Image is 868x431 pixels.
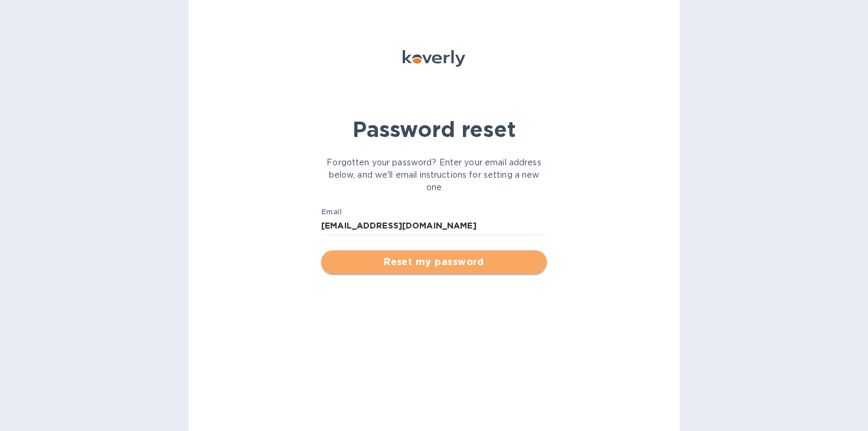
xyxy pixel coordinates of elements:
[321,156,547,194] p: Forgotten your password? Enter your email address below, and we'll email instructions for setting...
[321,250,547,274] button: Reset my password
[331,255,537,269] span: Reset my password
[321,217,547,235] input: Email
[353,116,516,142] b: Password reset
[321,209,342,216] label: Email
[403,50,465,67] img: Koverly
